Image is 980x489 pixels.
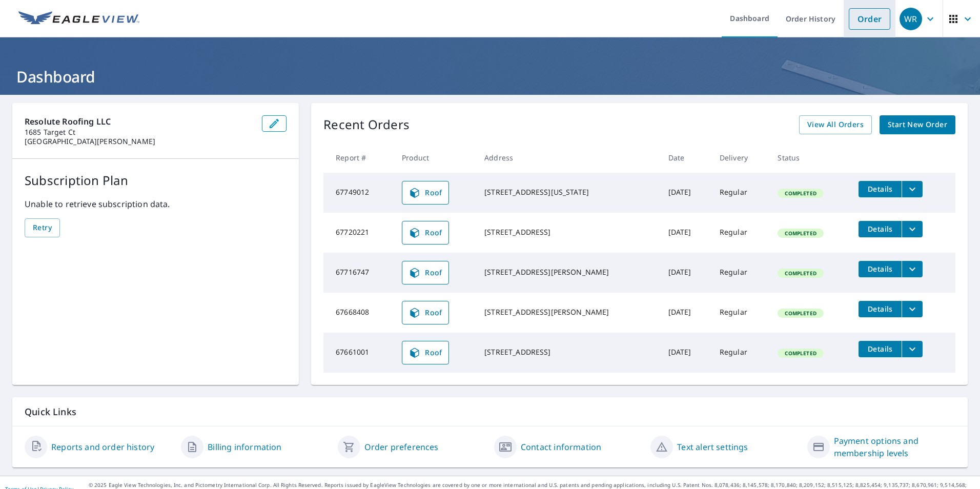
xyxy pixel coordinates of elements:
[476,142,660,173] th: Address
[323,333,394,373] td: 67661001
[18,11,139,27] img: EV Logo
[33,221,52,234] span: Retry
[711,173,770,213] td: Regular
[484,267,652,277] div: [STREET_ADDRESS][PERSON_NAME]
[711,253,770,293] td: Regular
[859,261,902,277] button: detailsBtn-67716747
[12,66,968,87] h1: Dashboard
[484,227,652,237] div: [STREET_ADDRESS]
[25,405,955,418] p: Quick Links
[25,198,287,210] p: Unable to retrieve subscription data.
[409,267,442,279] span: Roof
[865,264,895,274] span: Details
[484,187,652,197] div: [STREET_ADDRESS][US_STATE]
[484,347,652,357] div: [STREET_ADDRESS]
[394,142,476,173] th: Product
[409,307,442,319] span: Roof
[865,224,895,234] span: Details
[660,213,711,253] td: [DATE]
[711,293,770,333] td: Regular
[865,304,895,314] span: Details
[859,341,902,357] button: detailsBtn-67661001
[859,181,902,197] button: detailsBtn-67749012
[711,333,770,373] td: Regular
[364,441,439,453] a: Order preferences
[902,301,923,317] button: filesDropdownBtn-67668408
[323,173,394,213] td: 67749012
[902,221,923,237] button: filesDropdownBtn-67720221
[409,347,442,359] span: Roof
[902,341,923,357] button: filesDropdownBtn-67661001
[711,213,770,253] td: Regular
[859,301,902,317] button: detailsBtn-67668408
[409,227,442,239] span: Roof
[660,173,711,213] td: [DATE]
[779,350,822,357] span: Completed
[900,8,922,30] div: WR
[323,142,394,173] th: Report #
[769,142,850,173] th: Status
[660,293,711,333] td: [DATE]
[402,341,449,364] a: Roof
[849,8,890,30] a: Order
[807,118,864,131] span: View All Orders
[865,344,895,354] span: Details
[208,441,281,453] a: Billing information
[402,221,449,244] a: Roof
[779,230,822,237] span: Completed
[402,181,449,205] a: Roof
[25,115,254,128] p: Resolute Roofing LLC
[779,310,822,317] span: Completed
[859,221,902,237] button: detailsBtn-67720221
[888,118,947,131] span: Start New Order
[402,261,449,284] a: Roof
[484,307,652,317] div: [STREET_ADDRESS][PERSON_NAME]
[779,190,822,197] span: Completed
[902,261,923,277] button: filesDropdownBtn-67716747
[25,128,254,137] p: 1685 Target Ct
[880,115,955,134] a: Start New Order
[25,171,287,190] p: Subscription Plan
[660,333,711,373] td: [DATE]
[521,441,601,453] a: Contact information
[660,142,711,173] th: Date
[402,301,449,324] a: Roof
[323,115,410,134] p: Recent Orders
[779,270,822,277] span: Completed
[25,137,254,146] p: [GEOGRAPHIC_DATA][PERSON_NAME]
[409,187,442,199] span: Roof
[711,142,770,173] th: Delivery
[323,293,394,333] td: 67668408
[902,181,923,197] button: filesDropdownBtn-67749012
[677,441,748,453] a: Text alert settings
[323,213,394,253] td: 67720221
[799,115,872,134] a: View All Orders
[323,253,394,293] td: 67716747
[25,218,60,237] button: Retry
[51,441,154,453] a: Reports and order history
[865,184,895,194] span: Details
[660,253,711,293] td: [DATE]
[834,435,955,459] a: Payment options and membership levels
